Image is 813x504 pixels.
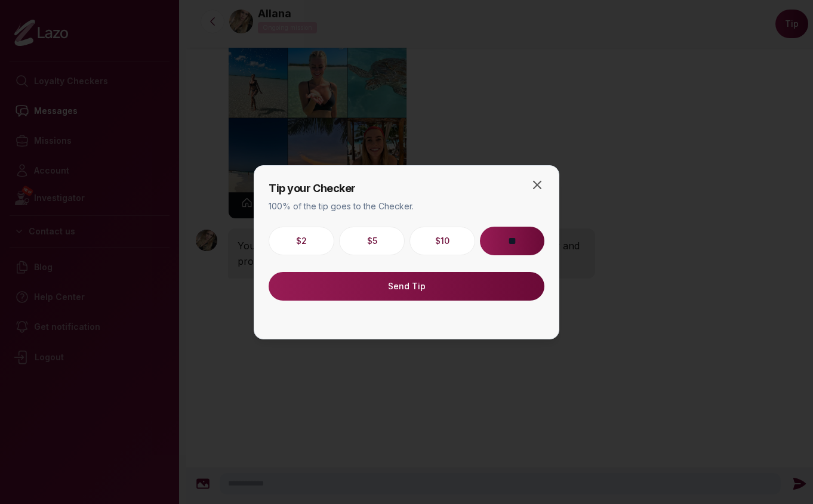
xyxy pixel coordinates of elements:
[339,227,405,255] button: $5
[409,227,475,255] button: $10
[269,227,334,255] button: $2
[269,200,544,212] p: 100% of the tip goes to the Checker.
[269,272,544,301] button: Send Tip
[269,180,544,197] h2: Tip your Checker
